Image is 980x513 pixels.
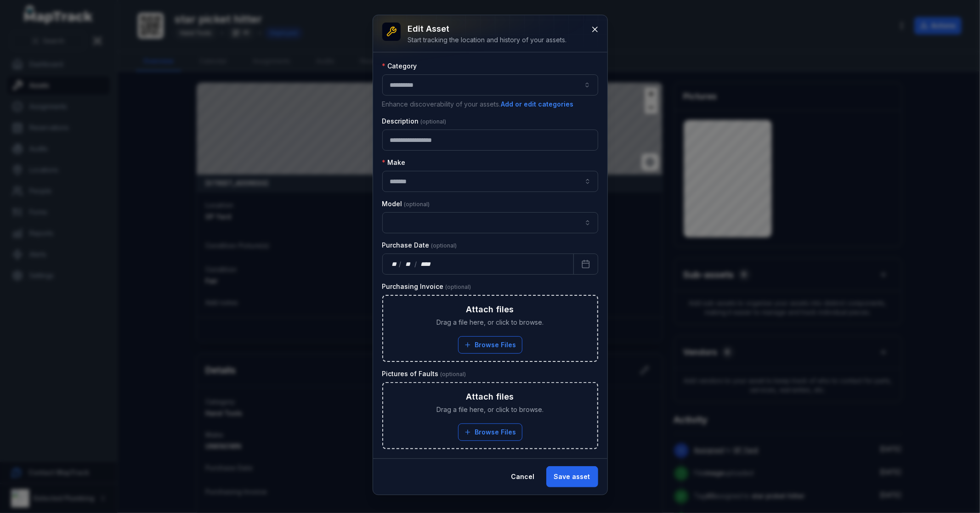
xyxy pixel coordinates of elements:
[573,254,598,275] button: Calendar
[414,259,418,269] div: /
[382,241,457,250] label: Purchase Date
[408,23,567,35] h3: Edit asset
[466,390,514,403] h3: Attach files
[458,423,522,441] button: Browse Files
[382,171,598,192] input: asset-edit:cf[09246113-4bcc-4687-b44f-db17154807e5]-label
[382,212,598,233] input: asset-edit:cf[68832b05-6ea9-43b4-abb7-d68a6a59beaf]-label
[382,158,406,167] label: Make
[399,259,402,269] div: /
[382,282,471,291] label: Purchasing Invoice
[436,318,544,327] span: Drag a file here, or click to browse.
[390,259,399,269] div: day,
[382,369,466,378] label: Pictures of Faults
[501,99,574,109] button: Add or edit categories
[458,336,522,354] button: Browse Files
[546,466,598,487] button: Save asset
[382,62,417,71] label: Category
[408,35,567,45] div: Start tracking the location and history of your assets.
[436,405,544,414] span: Drag a file here, or click to browse.
[402,259,414,269] div: month,
[504,466,543,487] button: Cancel
[382,99,598,109] p: Enhance discoverability of your assets.
[466,303,514,316] h3: Attach files
[418,259,435,269] div: year,
[382,117,447,126] label: Description
[382,199,430,209] label: Model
